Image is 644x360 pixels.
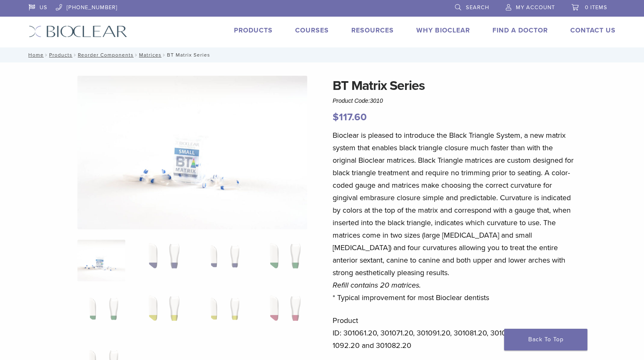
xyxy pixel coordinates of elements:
[333,129,577,304] p: Bioclear is pleased to introduce the Black Triangle System, a new matrix system that enables blac...
[199,240,246,281] img: BT Matrix Series - Image 3
[333,314,577,352] p: Product ID: 301061.20, 301071.20, 301091.20, 301081.20, 301062.20, 301072.20, 301092.20 and 30108...
[78,52,134,58] a: Reorder Components
[416,26,470,35] a: Why Bioclear
[134,53,139,57] span: /
[585,4,607,11] span: 0 items
[49,52,72,58] a: Products
[259,240,307,281] img: BT Matrix Series - Image 4
[492,26,548,35] a: Find A Doctor
[77,292,125,334] img: BT Matrix Series - Image 5
[333,111,367,123] bdi: 117.60
[351,26,394,35] a: Resources
[77,76,307,229] img: Anterior Black Triangle Series Matrices
[333,111,339,123] span: $
[77,240,125,281] img: Anterior-Black-Triangle-Series-Matrices-324x324.jpg
[199,292,246,334] img: BT Matrix Series - Image 7
[22,47,622,62] nav: BT Matrix Series
[370,97,383,104] span: 3010
[259,292,307,334] img: BT Matrix Series - Image 8
[516,4,555,11] span: My Account
[333,76,577,96] h1: BT Matrix Series
[234,26,273,35] a: Products
[466,4,489,11] span: Search
[504,329,587,350] a: Back To Top
[295,26,329,35] a: Courses
[333,97,383,104] span: Product Code:
[138,292,186,334] img: BT Matrix Series - Image 6
[162,53,167,57] span: /
[29,25,127,37] img: Bioclear
[26,52,44,58] a: Home
[44,53,49,57] span: /
[72,53,78,57] span: /
[570,26,616,35] a: Contact Us
[138,240,186,281] img: BT Matrix Series - Image 2
[139,52,162,58] a: Matrices
[333,281,421,290] em: Refill contains 20 matrices.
